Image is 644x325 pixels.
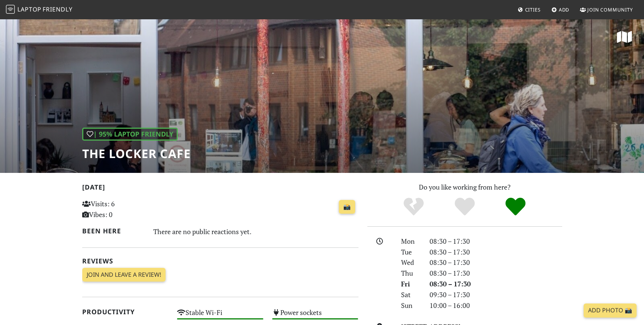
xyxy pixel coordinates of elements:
[82,227,145,235] h2: Been here
[388,197,439,217] div: No
[153,226,358,237] div: There are no public reactions yet.
[397,289,425,300] div: Sat
[6,3,73,16] a: LaptopFriendly LaptopFriendly
[577,3,636,16] a: Join Community
[82,147,191,161] h1: The Locker Cafe
[425,289,567,300] div: 09:30 – 17:30
[425,300,567,311] div: 10:00 – 16:00
[82,268,166,282] a: Join and leave a review!
[6,5,15,14] img: LaptopFriendly
[587,6,633,13] span: Join Community
[584,303,637,318] a: Add Photo 📸
[397,279,425,289] div: Fri
[515,3,544,16] a: Cities
[490,197,541,217] div: Definitely!
[397,236,425,247] div: Mon
[425,247,567,257] div: 08:30 – 17:30
[82,198,168,220] p: Visits: 6 Vibes: 0
[559,6,570,13] span: Add
[17,5,41,13] span: Laptop
[82,183,358,194] h2: [DATE]
[425,279,567,289] div: 08:30 – 17:30
[82,128,178,141] div: | 95% Laptop Friendly
[339,200,355,214] a: 📸
[425,268,567,279] div: 08:30 – 17:30
[425,236,567,247] div: 08:30 – 17:30
[397,247,425,257] div: Tue
[525,6,541,13] span: Cities
[43,5,72,13] span: Friendly
[548,3,573,16] a: Add
[397,257,425,268] div: Wed
[397,268,425,279] div: Thu
[82,308,168,316] h2: Productivity
[82,257,358,265] h2: Reviews
[397,300,425,311] div: Sun
[439,197,490,217] div: Yes
[367,182,562,193] p: Do you like working from here?
[425,257,567,268] div: 08:30 – 17:30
